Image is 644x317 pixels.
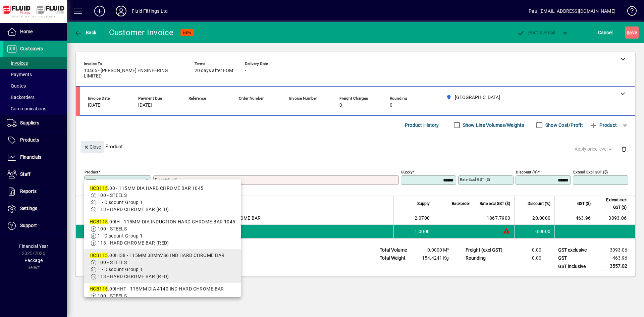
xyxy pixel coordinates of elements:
[415,215,430,221] span: 2.0700
[67,27,104,39] app-page-header-button: Back
[462,246,509,254] td: Freight (excl GST)
[98,267,143,272] span: 1 - Discount Group 1
[3,166,67,183] a: Staff
[3,217,67,234] a: Support
[554,211,595,225] td: 463.96
[84,249,241,283] mat-option: HCB115.00IH38 - 115MM 38MnVS6 IND HARD CHROME BAR
[90,186,108,191] em: HCB115
[155,177,175,182] mat-label: Description
[599,196,627,211] span: Extend excl GST ($)
[20,29,33,34] span: Home
[462,254,509,262] td: Rounding
[7,83,26,89] span: Quotes
[98,226,127,231] span: 100 - STEELS
[517,30,555,35] span: ost & Email
[376,246,417,254] td: Total Volume
[84,283,241,316] mat-option: HCB115.00IHHT - 115MM DIA 4140 IND HARD CHROME BAR
[90,285,235,293] div: .00IHHT - 115MM DIA 4140 IND HARD CHROME BAR
[595,254,635,262] td: 463.96
[3,115,67,131] a: Suppliers
[572,143,616,155] button: Apply price level
[528,200,550,207] span: Discount (%)
[528,30,531,35] span: P
[460,177,490,182] mat-label: Rate excl GST ($)
[79,144,105,150] app-page-header-button: Close
[339,103,342,108] span: 0
[417,246,457,254] td: 0.0000 M³
[98,274,169,279] span: 113 - HARD CHROME BAR (RED)
[555,254,595,262] td: GST
[3,57,67,69] a: Invoices
[98,233,143,239] span: 1 - Discount Group 1
[132,6,168,16] div: Fluid Fittings Ltd
[7,60,28,66] span: Invoices
[3,69,67,80] a: Payments
[555,246,595,254] td: GST exclusive
[72,27,98,39] button: Back
[20,154,41,160] span: Financials
[452,200,470,207] span: Backorder
[84,68,184,79] span: 10465 - [PERSON_NAME] ENGINEERING LIMITED
[598,27,613,38] span: Cancel
[81,141,104,153] button: Close
[20,223,37,228] span: Support
[595,262,635,271] td: 3557.02
[513,27,559,39] button: Post & Email
[3,23,67,40] a: Home
[189,103,190,108] span: -
[98,240,169,246] span: 113 - HARD CHROME BAR (RED)
[3,200,67,217] a: Settings
[417,200,430,207] span: Supply
[24,258,43,263] span: Package
[84,182,241,216] mat-option: HCB115.00 - 115MM DIA HARD CHROME BAR 1045
[577,200,591,207] span: GST ($)
[573,170,608,174] mat-label: Extend excl GST ($)
[616,141,632,157] button: Delete
[98,293,127,299] span: 100 - STEELS
[90,219,108,224] em: HCB115
[516,170,538,174] mat-label: Discount (%)
[3,132,67,149] a: Products
[3,92,67,103] a: Backorders
[7,95,35,100] span: Backorders
[98,260,127,265] span: 100 - STEELS
[20,206,37,211] span: Settings
[529,6,615,16] div: Paul [EMAIL_ADDRESS][DOMAIN_NAME]
[3,103,67,114] a: Communications
[575,146,613,153] span: Apply price level
[110,5,132,17] button: Profile
[239,103,240,108] span: -
[88,103,102,108] span: [DATE]
[90,286,108,292] em: HCB115
[195,68,233,73] span: 20 days after EOM
[109,27,174,38] div: Customer Invoice
[20,189,37,194] span: Reports
[405,120,439,130] span: Product History
[402,119,442,131] button: Product History
[478,215,510,221] div: 1867.7900
[509,254,549,262] td: 0.00
[90,185,235,192] div: .00 - 115MM DIA HARD CHROME BAR 1045
[98,207,169,212] span: 113 - HARD CHROME BAR (RED)
[480,200,510,207] span: Rate excl GST ($)
[90,253,108,258] em: HCB115
[20,171,31,177] span: Staff
[19,244,48,249] span: Financial Year
[3,149,67,166] a: Financials
[7,72,32,77] span: Payments
[289,103,290,108] span: -
[401,170,412,174] mat-label: Supply
[20,120,39,125] span: Suppliers
[514,225,554,238] td: 0.0000
[627,30,629,35] span: S
[376,254,417,262] td: Total Weight
[89,5,110,17] button: Add
[616,146,632,152] app-page-header-button: Delete
[98,193,127,198] span: 100 - STEELS
[20,137,39,143] span: Products
[84,216,241,249] mat-option: HCB115.00IH - 115MM DIA INDUCTION HARD CHROME BAR 1045
[74,30,97,35] span: Back
[596,27,614,39] button: Cancel
[627,27,637,38] span: ave
[90,252,235,259] div: .00IH38 - 115MM 38MnVS6 IND HARD CHROME BAR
